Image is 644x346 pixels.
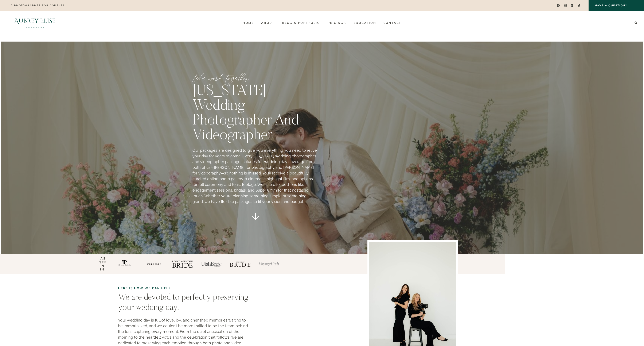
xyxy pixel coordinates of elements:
[192,147,319,204] p: Our packages are designed to give you everything you need to relive your day for years to come. E...
[239,19,257,26] a: Home
[98,257,108,271] h2: AS SEEN IN:
[555,3,561,9] a: Facebook
[259,254,279,274] li: 6 of 6
[324,19,350,26] a: Pricing
[172,254,193,274] li: 3 of 6
[380,19,405,26] a: Contact
[5,11,65,35] img: Aubrey Elise Photography
[144,254,164,274] li: 2 of 6
[115,254,279,274] div: Photo Gallery Carousel
[257,19,278,26] a: About
[278,19,324,26] a: Blog & Portfolio
[633,20,639,26] button: View Search Form
[569,3,575,9] a: Pinterest
[201,254,222,274] li: 4 of 6
[350,19,380,26] a: Education
[118,293,251,313] h2: We are devoted to perfectly preserving your wedding day!
[328,21,346,24] span: Pricing
[562,3,568,9] a: Instagram
[230,254,250,274] li: 5 of 6
[239,19,405,26] nav: Primary
[115,254,135,274] li: 1 of 6
[576,3,582,9] a: TikTok
[192,74,319,82] p: Let’s work together
[118,286,251,291] p: Here is how we can help
[192,84,319,143] h1: [US_STATE] wedding Photographer and Videographer
[11,4,65,7] p: A photographer for couples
